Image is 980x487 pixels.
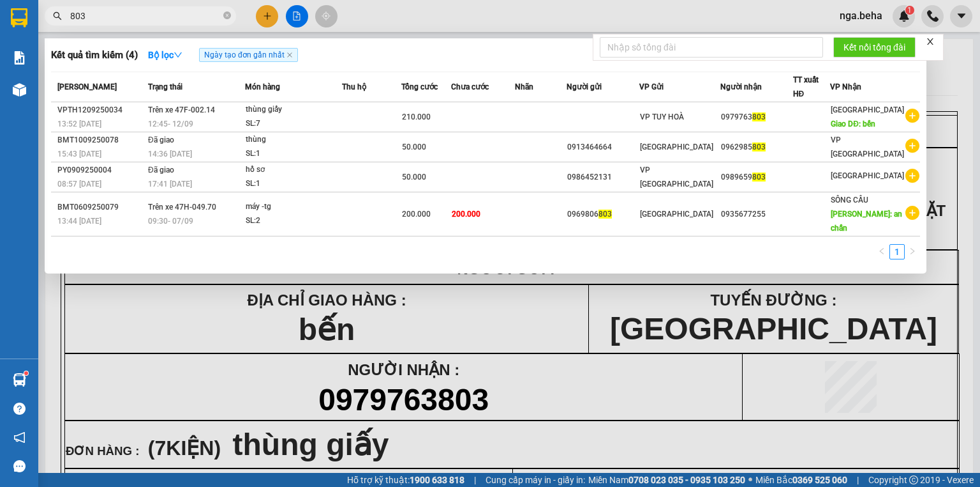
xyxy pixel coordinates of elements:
div: SL: 1 [246,177,341,191]
span: VP TUY HOÀ [640,112,684,121]
div: VPTH1209250034 [57,104,144,117]
span: message [13,460,26,472]
sup: 1 [24,371,28,375]
span: Thu hộ [342,82,366,91]
span: Tổng cước [401,82,438,91]
input: Tìm tên, số ĐT hoặc mã đơn [70,9,221,23]
span: 200.000 [402,210,431,219]
span: VP [GEOGRAPHIC_DATA] [831,135,904,158]
div: BMT1009250078 [57,134,144,147]
span: right [909,247,916,255]
span: VP Nhận [830,82,861,91]
button: Kết nối tổng đài [833,37,916,58]
div: thùng giấy [246,103,341,117]
button: left [874,244,889,259]
span: 09:30 - 07/09 [148,217,193,226]
span: notification [13,431,26,444]
span: 200.000 [452,210,480,219]
span: 14:36 [DATE] [148,150,192,158]
button: right [905,244,920,259]
img: logo-vxr [11,8,27,27]
span: Giao DĐ: bến [831,120,875,128]
span: SÔNG CẦU [831,196,868,205]
span: 13:44 [DATE] [57,217,101,226]
span: Người gửi [567,82,602,91]
div: SL: 1 [246,147,341,161]
div: PY0909250004 [57,164,144,177]
div: máy -tg [246,200,341,214]
div: SL: 2 [246,214,341,228]
span: question-circle [13,403,26,415]
span: close-circle [223,12,231,19]
span: [PERSON_NAME] [57,82,117,91]
span: Chưa cước [451,82,489,91]
div: hồ sơ [246,163,341,177]
span: 15:43 [DATE] [57,150,101,158]
input: Nhập số tổng đài [600,37,823,58]
div: 0935677255 [721,208,792,221]
span: 12:45 - 12/09 [148,120,193,128]
span: close-circle [223,10,231,22]
span: Món hàng [245,82,280,91]
span: plus-circle [905,139,919,153]
span: 803 [598,210,612,219]
strong: Bộ lọc [148,50,182,60]
li: Previous Page [874,244,889,259]
span: 210.000 [402,112,431,121]
span: left [878,247,886,255]
span: down [174,50,182,59]
span: VP [GEOGRAPHIC_DATA] [640,166,713,189]
span: TT xuất HĐ [793,75,819,98]
span: plus-circle [905,109,919,123]
span: 803 [752,173,766,182]
span: [GEOGRAPHIC_DATA] [831,105,904,114]
div: 0962985 [721,141,792,154]
span: [GEOGRAPHIC_DATA] [831,171,904,180]
span: 50.000 [402,173,426,182]
span: Trên xe 47H-049.70 [148,203,216,212]
button: Bộ lọcdown [138,45,193,65]
div: 0986452131 [567,171,639,184]
span: Đã giao [148,166,174,174]
div: 0979763 [721,111,792,124]
span: Trên xe 47F-002.14 [148,105,215,114]
span: close [926,37,935,46]
span: [GEOGRAPHIC_DATA] [640,210,713,219]
div: 0989659 [721,171,792,184]
div: SL: 7 [246,117,341,131]
img: warehouse-icon [13,373,26,387]
div: 0913464664 [567,141,639,154]
span: 13:52 [DATE] [57,120,101,128]
img: solution-icon [13,51,26,65]
div: BMT0609250079 [57,201,144,214]
span: [GEOGRAPHIC_DATA] [640,143,713,151]
span: search [53,12,62,20]
span: VP Gửi [639,82,664,91]
span: plus-circle [905,169,919,183]
span: 50.000 [402,143,426,151]
span: close [286,52,293,58]
span: Kết nối tổng đài [843,40,905,54]
span: 803 [752,143,766,151]
li: Next Page [905,244,920,259]
span: [PERSON_NAME]: an chấn [831,210,902,233]
li: 1 [889,244,905,259]
span: Ngày tạo đơn gần nhất [199,48,298,62]
div: 0969806 [567,208,639,221]
span: 803 [752,112,766,121]
span: 08:57 [DATE] [57,180,101,189]
span: plus-circle [905,206,919,220]
span: Đã giao [148,135,174,144]
span: Nhãn [515,82,533,91]
div: thùng [246,133,341,147]
span: Trạng thái [148,82,182,91]
img: warehouse-icon [13,83,26,97]
span: Người nhận [720,82,762,91]
h3: Kết quả tìm kiếm ( 4 ) [51,49,138,62]
span: 17:41 [DATE] [148,180,192,189]
a: 1 [890,245,904,259]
